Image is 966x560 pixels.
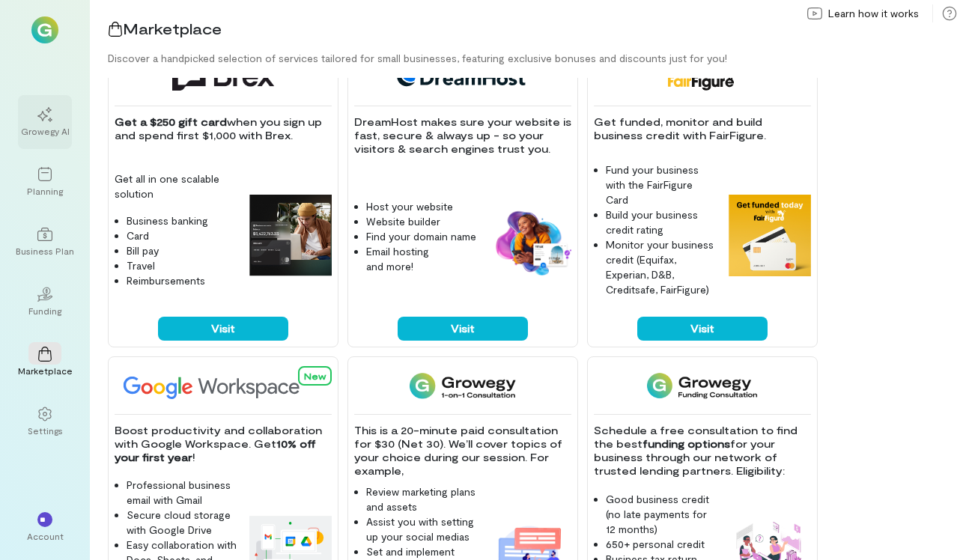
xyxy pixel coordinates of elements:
[489,208,571,277] img: DreamHost feature
[398,317,528,341] button: Visit
[606,207,717,237] li: Build your business credit rating
[127,478,237,508] li: Professional business email with Gmail
[354,115,571,156] p: DreamHost makes sure your website is fast, secure & always up - so your visitors & search engines...
[28,424,63,436] div: Settings
[18,215,72,269] a: Business Plan
[158,317,288,341] button: Visit
[18,95,72,149] a: Growegy AI
[366,514,477,544] li: Assist you with setting up your social medias
[115,437,319,463] strong: 10% off your first year
[18,275,72,329] a: Funding
[127,213,237,228] li: Business banking
[366,199,477,214] li: Host your website
[410,372,515,399] img: 1-on-1 Consultation
[127,508,237,538] li: Secure cloud storage with Google Drive
[828,6,919,21] span: Learn how it works
[127,243,237,258] li: Bill pay
[27,185,63,197] div: Planning
[366,244,477,274] li: Email hosting and more!
[127,273,237,288] li: Reimbursements
[249,195,332,277] img: Brex feature
[647,372,757,399] img: Funding Consultation
[18,335,72,389] a: Marketplace
[123,19,222,37] span: Marketplace
[354,424,571,478] p: This is a 20-minute paid consultation for $30 (Net 30). We’ll cover topics of your choice during ...
[366,484,477,514] li: Review marketing plans and assets
[16,245,74,257] div: Business Plan
[366,214,477,229] li: Website builder
[115,171,237,201] p: Get all in one scalable solution
[606,237,717,297] li: Monitor your business credit (Equifax, Experian, D&B, Creditsafe, FairFigure)
[594,115,811,142] p: Get funded, monitor and build business credit with FairFigure.
[606,492,717,537] li: Good business credit (no late payments for 12 months)
[27,530,64,542] div: Account
[115,115,227,128] strong: Get a $250 gift card
[115,424,332,464] p: Boost productivity and collaboration with Google Workspace. Get !
[18,395,72,448] a: Settings
[606,162,717,207] li: Fund your business with the FairFigure Card
[115,115,332,142] p: when you sign up and spend first $1,000 with Brex.
[594,424,811,478] p: Schedule a free consultation to find the best for your business through our network of trusted le...
[127,228,237,243] li: Card
[28,305,61,317] div: Funding
[729,195,811,277] img: FairFigure feature
[127,258,237,273] li: Travel
[606,537,717,552] li: 650+ personal credit
[18,155,72,209] a: Planning
[21,125,70,137] div: Growegy AI
[637,317,768,341] button: Visit
[643,437,730,450] strong: funding options
[366,229,477,244] li: Find your domain name
[115,372,335,399] img: Google Workspace
[18,365,73,377] div: Marketplace
[108,51,966,66] div: Discover a handpicked selection of services tailored for small businesses, featuring exclusive bo...
[304,371,326,381] span: New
